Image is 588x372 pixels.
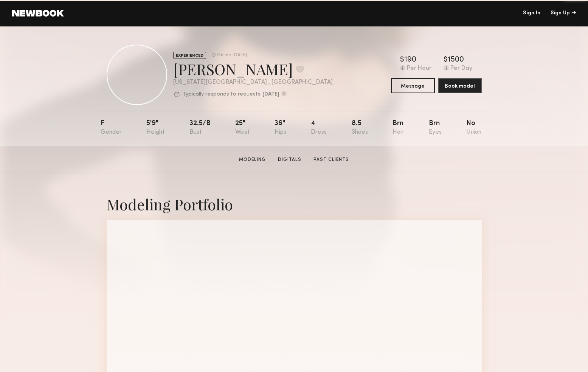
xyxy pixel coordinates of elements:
div: [US_STATE][GEOGRAPHIC_DATA] , [GEOGRAPHIC_DATA] [173,79,333,86]
div: 36" [275,120,286,136]
button: Book model [438,78,482,93]
p: Typically responds to requests [183,92,261,97]
div: Per Day [450,65,472,72]
button: Message [391,78,435,93]
b: [DATE] [262,92,279,97]
div: 5'9" [146,120,164,136]
div: [PERSON_NAME] [173,59,333,79]
a: Digitals [275,156,304,163]
div: No [466,120,481,136]
div: 32.5/b [189,120,211,136]
div: Brn [393,120,404,136]
div: 190 [404,56,416,64]
a: Sign In [523,11,540,16]
div: Sign Up [551,11,576,16]
a: Past Clients [310,156,352,163]
div: 25" [235,120,250,136]
div: EXPERIENCED [173,52,206,59]
div: 8.5 [352,120,368,136]
div: Per Hour [407,65,431,72]
div: $ [444,56,448,64]
a: Modeling [236,156,269,163]
div: 1500 [448,56,464,64]
div: Modeling Portfolio [107,194,482,214]
div: 4 [311,120,327,136]
div: $ [400,56,404,64]
div: Online [DATE] [217,53,247,58]
div: F [101,120,122,136]
div: Brn [429,120,442,136]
